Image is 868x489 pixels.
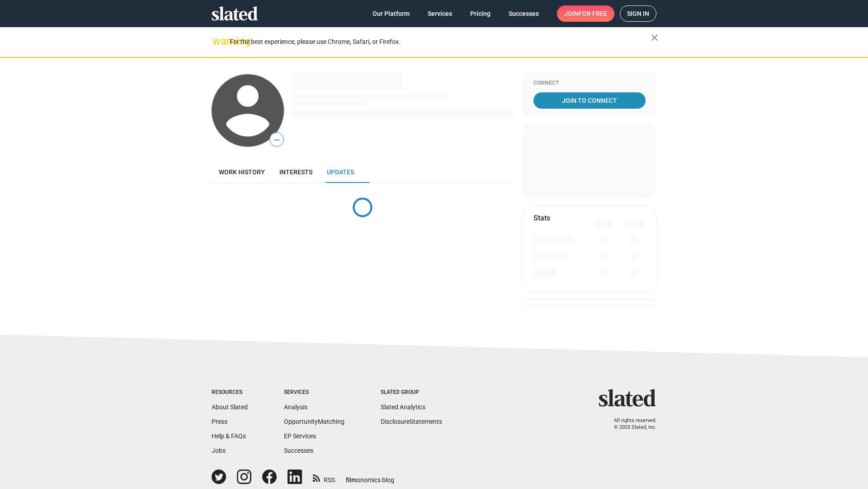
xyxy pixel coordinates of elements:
a: DisclosureStatements [381,418,442,425]
span: film [346,476,357,484]
a: Slated Analytics [381,403,425,411]
a: Services [420,5,459,22]
a: RSS [313,470,335,484]
a: Sign in [620,5,656,22]
div: Connect [533,80,646,87]
mat-icon: close [649,32,660,43]
a: Successes [501,5,546,22]
span: — [270,134,283,146]
div: Resources [212,389,248,396]
mat-card-title: Stats [533,213,550,223]
a: Interests [272,161,320,183]
span: for free [579,5,607,22]
span: Join [564,5,607,22]
span: Updates [327,168,354,176]
a: Jobs [212,447,226,454]
a: Press [212,418,227,425]
div: Services [284,389,344,396]
a: Help & FAQs [212,432,246,440]
a: Work history [212,161,272,183]
a: Our Platform [365,5,417,22]
span: Successes [509,5,539,22]
a: Updates [320,161,361,183]
span: Join To Connect [535,92,644,109]
span: Work history [219,168,265,176]
mat-icon: warning [212,36,223,47]
a: filmonomics blog [346,469,394,484]
span: Interests [279,168,312,176]
div: Slated Group [381,389,442,396]
span: Pricing [470,5,491,22]
a: OpportunityMatching [284,418,344,425]
span: Services [428,5,452,22]
a: Successes [284,447,313,454]
a: About Slated [212,403,248,411]
a: EP Services [284,432,316,440]
div: For the best experience, please use Chrome, Safari, or Firefox. [230,36,651,48]
a: Joinfor free [557,5,614,22]
a: Join To Connect [533,92,646,109]
a: Analysis [284,403,307,411]
a: Pricing [463,5,498,22]
p: All rights reserved. © 2025 Slated, Inc. [604,417,656,431]
span: Our Platform [373,5,410,22]
span: Sign in [627,6,649,21]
